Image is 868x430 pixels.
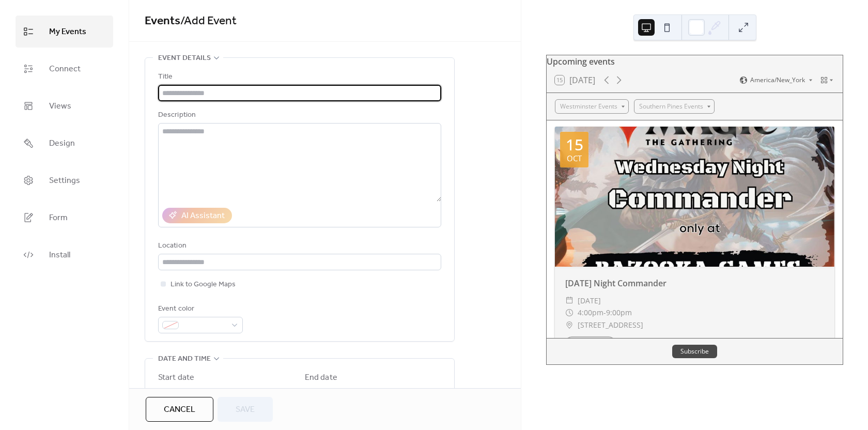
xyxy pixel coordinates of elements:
[16,202,113,234] a: Form
[578,295,601,307] span: [DATE]
[171,279,236,291] span: Link to Google Maps
[145,10,180,33] a: Events
[16,127,113,159] a: Design
[750,77,805,83] span: America/New_York
[158,353,211,365] span: Date and time
[158,303,241,315] div: Event color
[49,98,71,115] span: Views
[49,247,70,264] span: Install
[547,55,843,68] div: Upcoming events
[16,16,113,48] a: My Events
[16,90,113,122] a: Views
[158,372,194,384] div: Start date
[565,295,574,307] div: ​
[578,319,643,331] span: [STREET_ADDRESS]
[49,24,86,40] span: My Events
[16,53,113,85] a: Connect
[158,240,439,252] div: Location
[146,397,213,422] button: Cancel
[16,164,113,196] a: Settings
[578,306,603,319] span: 4:00pm
[305,372,337,384] div: End date
[49,210,68,226] span: Form
[555,277,834,289] div: [DATE] Night Commander
[566,137,583,152] div: 15
[158,109,439,121] div: Description
[606,306,632,319] span: 9:00pm
[158,386,174,398] span: Date
[672,345,717,358] button: Subscribe
[603,306,606,319] span: -
[49,61,81,78] span: Connect
[49,135,75,152] span: Design
[233,386,249,398] span: Time
[567,155,582,162] div: Oct
[379,386,396,398] span: Time
[565,306,574,319] div: ​
[158,71,439,83] div: Title
[164,404,195,416] span: Cancel
[49,173,80,189] span: Settings
[16,239,113,271] a: Install
[180,10,237,33] span: / Add Event
[565,319,574,331] div: ​
[305,386,320,398] span: Date
[158,52,211,65] span: Event details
